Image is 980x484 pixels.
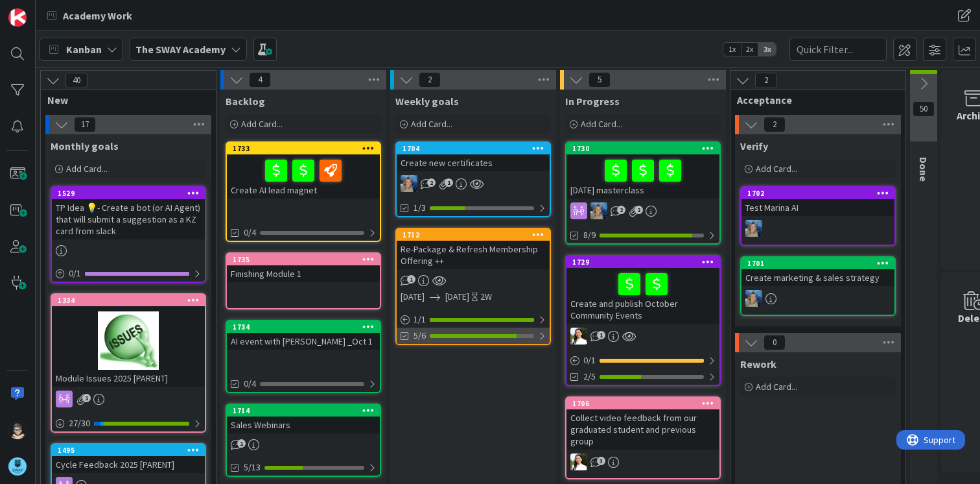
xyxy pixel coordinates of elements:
[570,328,587,345] img: AK
[566,154,719,199] div: [DATE] masterclass
[572,258,719,267] div: 1729
[52,295,205,306] div: 1334
[227,254,380,282] div: 1735Finishing Module 1
[226,320,381,393] a: 1734AI event with [PERSON_NAME] _Oct 10/4
[741,258,894,269] div: 1701
[63,8,132,23] span: Academy Work
[419,72,441,88] span: 2
[741,188,894,199] div: 1702
[52,188,205,199] div: 1529
[566,352,719,369] div: 0/1
[758,43,776,56] span: 3x
[69,417,90,430] span: 27 / 30
[741,258,894,286] div: 1701Create marketing & sales strategy
[741,199,894,216] div: Test Marina AI
[227,333,380,350] div: AI event with [PERSON_NAME] _Oct 1
[227,405,380,433] div: 1714Sales Webinars
[566,256,719,268] div: 1729
[66,163,108,175] span: Add Card...
[52,199,205,239] div: TP Idea 💡- Create a bot (or AI Agent) that will submit a suggestion as a KZ card from slack
[244,377,256,391] span: 0/4
[747,259,894,268] div: 1701
[227,321,380,350] div: 1734AI event with [PERSON_NAME] _Oct 1
[597,331,605,339] span: 1
[414,329,426,343] span: 5/6
[590,202,607,219] img: MA
[58,189,205,198] div: 1529
[427,178,436,187] span: 2
[565,95,620,108] span: In Progress
[755,73,777,88] span: 2
[8,457,27,476] img: avatar
[395,95,459,108] span: Weekly goals
[241,118,283,130] span: Add Card...
[789,38,887,61] input: Quick Filter...
[445,290,469,304] span: [DATE]
[395,141,551,217] a: 1704Create new certificatesMA1/3
[566,268,719,324] div: Create and publish October Community Events
[589,72,611,88] span: 5
[397,154,550,171] div: Create new certificates
[401,175,417,192] img: MA
[617,206,625,214] span: 2
[565,396,721,479] a: 1706Collect video feedback from our graduated student and previous groupAK
[756,381,797,393] span: Add Card...
[233,322,380,332] div: 1734
[69,267,81,280] span: 0 / 1
[402,144,550,153] div: 1704
[741,290,894,307] div: MA
[233,406,380,415] div: 1714
[227,405,380,417] div: 1714
[227,143,380,154] div: 1733
[445,178,453,187] span: 1
[570,454,587,470] img: AK
[566,398,719,409] div: 1706
[480,290,492,304] div: 2W
[741,188,894,216] div: 1702Test Marina AI
[566,143,719,154] div: 1730
[740,357,776,370] span: Rework
[226,252,381,309] a: 1735Finishing Module 1
[565,255,721,386] a: 1729Create and publish October Community EventsAK0/12/5
[565,141,721,245] a: 1730[DATE] masterclassMA8/9
[737,93,889,106] span: Acceptance
[227,154,380,199] div: Create AI lead magnet
[583,370,596,383] span: 2/5
[566,398,719,450] div: 1706Collect video feedback from our graduated student and previous group
[27,2,59,18] span: Support
[917,157,930,182] span: Done
[233,255,380,264] div: 1735
[52,415,205,431] div: 27/30
[52,444,205,473] div: 1495Cycle Feedback 2025 [PARENT]
[402,230,550,239] div: 1712
[249,72,271,88] span: 4
[52,370,205,387] div: Module Issues 2025 [PARENT]
[227,417,380,433] div: Sales Webinars
[74,117,96,132] span: 17
[227,321,380,333] div: 1734
[741,269,894,286] div: Create marketing & sales strategy
[135,43,226,56] b: The SWAY Academy
[414,313,426,326] span: 1 / 1
[566,409,719,450] div: Collect video feedback from our graduated student and previous group
[745,290,762,307] img: MA
[401,290,425,304] span: [DATE]
[227,143,380,199] div: 1733Create AI lead magnet
[52,265,205,282] div: 0/1
[566,256,719,324] div: 1729Create and publish October Community Events
[244,226,256,239] span: 0/4
[52,295,205,387] div: 1334Module Issues 2025 [PARENT]
[583,354,596,367] span: 0 / 1
[566,143,719,199] div: 1730[DATE] masterclass
[913,101,935,117] span: 50
[47,93,200,106] span: New
[226,141,381,242] a: 1733Create AI lead magnet0/4
[226,404,381,477] a: 1714Sales Webinars5/13
[65,73,87,88] span: 40
[8,421,27,439] img: TP
[397,241,550,269] div: Re-Package & Refresh Membership Offering ++
[411,118,452,130] span: Add Card...
[741,220,894,237] div: MA
[741,43,758,56] span: 2x
[58,446,205,455] div: 1495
